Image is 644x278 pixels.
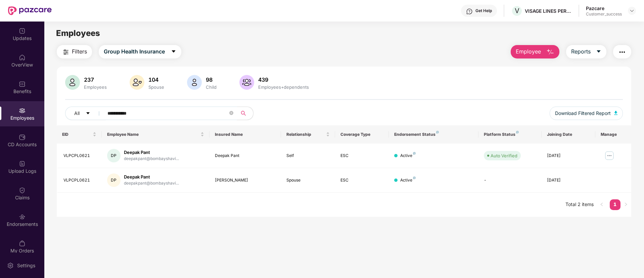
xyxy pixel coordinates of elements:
img: svg+xml;base64,PHN2ZyB4bWxucz0iaHR0cDovL3d3dy53My5vcmcvMjAwMC9zdmciIHhtbG5zOnhsaW5rPSJodHRwOi8vd3... [187,75,202,90]
th: Joining Date [542,125,595,144]
div: 237 [83,76,108,83]
img: svg+xml;base64,PHN2ZyBpZD0iU2V0dGluZy0yMHgyMCIgeG1sbnM9Imh0dHA6Ly93d3cudzMub3JnLzIwMDAvc3ZnIiB3aW... [7,262,14,269]
th: Coverage Type [335,125,389,144]
span: caret-down [596,49,601,55]
img: manageButton [604,150,615,161]
div: Auto Verified [491,152,517,159]
img: svg+xml;base64,PHN2ZyBpZD0iSG9tZSIgeG1sbnM9Imh0dHA6Ly93d3cudzMub3JnLzIwMDAvc3ZnIiB3aWR0aD0iMjAiIG... [19,54,26,61]
div: Self [286,153,329,159]
button: Filters [57,45,92,58]
div: Active [400,153,416,159]
div: deepakpant@bombayshavi... [124,156,179,162]
div: [PERSON_NAME] [215,177,276,184]
span: Employee [516,47,541,56]
div: 98 [204,76,218,83]
div: DP [107,149,121,162]
div: Employees [83,84,108,90]
img: svg+xml;base64,PHN2ZyBpZD0iRW1wbG95ZWVzIiB4bWxucz0iaHR0cDovL3d3dy53My5vcmcvMjAwMC9zdmciIHdpZHRoPS... [19,107,26,114]
img: svg+xml;base64,PHN2ZyB4bWxucz0iaHR0cDovL3d3dy53My5vcmcvMjAwMC9zdmciIHdpZHRoPSI4IiBoZWlnaHQ9IjgiIH... [516,131,519,133]
span: search [237,111,250,116]
div: Child [204,84,218,90]
span: V [515,7,519,15]
div: VISAGE LINES PERSONAL CARE PRIVATE LIMITED [525,8,572,14]
th: Employee Name [102,125,210,144]
div: ESC [340,153,383,159]
div: DP [107,173,121,187]
img: svg+xml;base64,PHN2ZyB4bWxucz0iaHR0cDovL3d3dy53My5vcmcvMjAwMC9zdmciIHdpZHRoPSI4IiBoZWlnaHQ9IjgiIH... [413,152,416,155]
th: Insured Name [210,125,281,144]
span: close-circle [229,110,233,117]
li: Total 2 items [565,199,594,210]
span: Download Filtered Report [555,110,611,117]
th: EID [57,125,102,144]
span: Relationship [286,132,324,137]
div: Get Help [475,8,492,13]
span: Employee Name [107,132,199,137]
img: svg+xml;base64,PHN2ZyB4bWxucz0iaHR0cDovL3d3dy53My5vcmcvMjAwMC9zdmciIHhtbG5zOnhsaW5rPSJodHRwOi8vd3... [546,48,554,56]
img: svg+xml;base64,PHN2ZyB4bWxucz0iaHR0cDovL3d3dy53My5vcmcvMjAwMC9zdmciIHdpZHRoPSIyNCIgaGVpZ2h0PSIyNC... [62,48,70,56]
div: Employees+dependents [257,84,310,90]
div: Spouse [147,84,166,90]
img: svg+xml;base64,PHN2ZyBpZD0iTXlfT3JkZXJzIiBkYXRhLW5hbWU9Ik15IE9yZGVycyIgeG1sbnM9Imh0dHA6Ly93d3cudz... [19,240,26,247]
div: 439 [257,76,310,83]
button: left [596,199,607,210]
div: VLPCPL0621 [63,177,96,184]
img: svg+xml;base64,PHN2ZyBpZD0iQmVuZWZpdHMiIHhtbG5zPSJodHRwOi8vd3d3LnczLm9yZy8yMDAwL3N2ZyIgd2lkdGg9Ij... [19,81,26,87]
div: Pazcare [586,5,622,11]
div: Deepak Pant [124,174,179,180]
div: Deepak Pant [215,153,276,159]
img: svg+xml;base64,PHN2ZyB4bWxucz0iaHR0cDovL3d3dy53My5vcmcvMjAwMC9zdmciIHhtbG5zOnhsaW5rPSJodHRwOi8vd3... [130,75,144,90]
img: svg+xml;base64,PHN2ZyBpZD0iSGVscC0zMngzMiIgeG1sbnM9Imh0dHA6Ly93d3cudzMub3JnLzIwMDAvc3ZnIiB3aWR0aD... [466,8,473,15]
img: svg+xml;base64,PHN2ZyBpZD0iVXBsb2FkX0xvZ3MiIGRhdGEtbmFtZT0iVXBsb2FkIExvZ3MiIHhtbG5zPSJodHRwOi8vd3... [19,160,26,167]
button: right [620,199,631,210]
span: EID [62,132,91,137]
span: caret-down [171,49,176,55]
img: svg+xml;base64,PHN2ZyBpZD0iVXBkYXRlZCIgeG1sbnM9Imh0dHA6Ly93d3cudzMub3JnLzIwMDAvc3ZnIiB3aWR0aD0iMj... [19,28,26,34]
img: New Pazcare Logo [8,6,52,15]
img: svg+xml;base64,PHN2ZyBpZD0iRHJvcGRvd24tMzJ4MzIiIHhtbG5zPSJodHRwOi8vd3d3LnczLm9yZy8yMDAwL3N2ZyIgd2... [629,8,635,13]
span: Group Health Insurance [104,47,165,56]
span: All [74,110,80,117]
button: Employee [511,45,559,58]
li: 1 [610,199,620,210]
th: Relationship [281,125,335,144]
div: Deepak Pant [124,149,179,156]
div: Endorsement Status [394,132,473,137]
a: 1 [610,199,620,209]
div: Settings [15,262,37,269]
div: Customer_success [586,11,622,17]
th: Manage [595,125,631,144]
li: Previous Page [596,199,607,210]
div: ESC [340,177,383,184]
div: Spouse [286,177,329,184]
button: Reportscaret-down [566,45,606,58]
img: svg+xml;base64,PHN2ZyB4bWxucz0iaHR0cDovL3d3dy53My5vcmcvMjAwMC9zdmciIHhtbG5zOnhsaW5rPSJodHRwOi8vd3... [614,111,617,115]
span: close-circle [229,111,233,115]
span: Employees [56,28,100,38]
div: Active [400,177,416,184]
span: left [600,202,604,206]
img: svg+xml;base64,PHN2ZyBpZD0iRW5kb3JzZW1lbnRzIiB4bWxucz0iaHR0cDovL3d3dy53My5vcmcvMjAwMC9zdmciIHdpZH... [19,213,26,220]
img: svg+xml;base64,PHN2ZyBpZD0iQ0RfQWNjb3VudHMiIGRhdGEtbmFtZT0iQ0QgQWNjb3VudHMiIHhtbG5zPSJodHRwOi8vd3... [19,134,26,141]
img: svg+xml;base64,PHN2ZyB4bWxucz0iaHR0cDovL3d3dy53My5vcmcvMjAwMC9zdmciIHdpZHRoPSI4IiBoZWlnaHQ9IjgiIH... [436,131,439,133]
li: Next Page [620,199,631,210]
div: Platform Status [484,132,536,137]
div: [DATE] [547,177,590,184]
div: [DATE] [547,153,590,159]
button: Group Health Insurancecaret-down [99,45,181,58]
td: - [478,168,541,193]
span: Filters [72,47,87,56]
span: Reports [571,47,591,56]
div: VLPCPL0621 [63,153,96,159]
img: svg+xml;base64,PHN2ZyB4bWxucz0iaHR0cDovL3d3dy53My5vcmcvMjAwMC9zdmciIHdpZHRoPSI4IiBoZWlnaHQ9IjgiIH... [413,176,416,179]
span: right [624,202,628,206]
button: Allcaret-down [65,107,106,120]
span: caret-down [86,111,90,116]
div: deepakpant@bombayshavi... [124,180,179,187]
img: svg+xml;base64,PHN2ZyB4bWxucz0iaHR0cDovL3d3dy53My5vcmcvMjAwMC9zdmciIHdpZHRoPSIyNCIgaGVpZ2h0PSIyNC... [618,48,626,56]
img: svg+xml;base64,PHN2ZyB4bWxucz0iaHR0cDovL3d3dy53My5vcmcvMjAwMC9zdmciIHhtbG5zOnhsaW5rPSJodHRwOi8vd3... [239,75,254,90]
img: svg+xml;base64,PHN2ZyBpZD0iQ2xhaW0iIHhtbG5zPSJodHRwOi8vd3d3LnczLm9yZy8yMDAwL3N2ZyIgd2lkdGg9IjIwIi... [19,187,26,194]
button: Download Filtered Report [550,107,623,120]
div: 104 [147,76,166,83]
img: svg+xml;base64,PHN2ZyB4bWxucz0iaHR0cDovL3d3dy53My5vcmcvMjAwMC9zdmciIHhtbG5zOnhsaW5rPSJodHRwOi8vd3... [65,75,80,90]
